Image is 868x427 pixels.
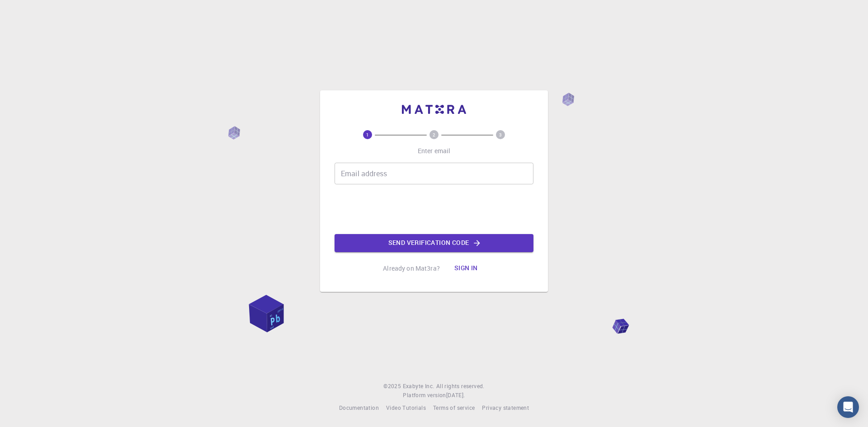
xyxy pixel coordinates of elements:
[383,382,402,391] span: © 2025
[837,396,859,418] div: Open Intercom Messenger
[447,259,485,277] button: Sign in
[446,391,465,400] a: [DATE].
[366,131,369,138] text: 1
[436,382,485,391] span: All rights reserved.
[446,391,465,399] span: [DATE] .
[482,404,529,411] span: Privacy statement
[403,382,434,389] span: Exabyte Inc.
[335,234,533,252] button: Send verification code
[403,391,446,400] span: Platform version
[403,382,434,391] a: Exabyte Inc.
[365,192,503,227] iframe: reCAPTCHA
[383,264,440,273] p: Already on Mat3ra?
[482,404,529,413] a: Privacy statement
[386,404,426,413] a: Video Tutorials
[433,404,475,413] a: Terms of service
[418,146,451,155] p: Enter email
[433,131,435,138] text: 2
[339,404,379,411] span: Documentation
[339,404,379,413] a: Documentation
[386,404,426,411] span: Video Tutorials
[499,131,502,138] text: 3
[433,404,475,411] span: Terms of service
